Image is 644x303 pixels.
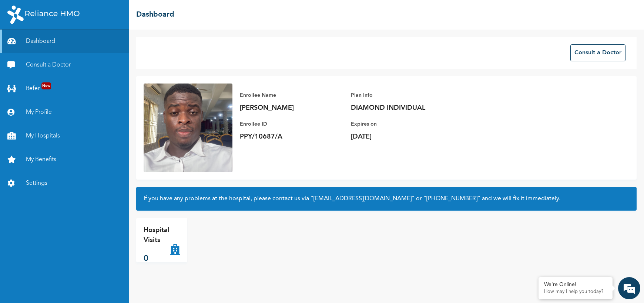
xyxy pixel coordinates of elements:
[136,9,174,20] h2: Dashboard
[240,132,343,141] p: PPY/10687/A
[144,225,170,245] p: Hospital Visits
[351,132,455,141] p: [DATE]
[240,103,343,112] p: [PERSON_NAME]
[351,103,455,112] p: DIAMOND INDIVIDUAL
[7,6,80,24] img: RelianceHMO's Logo
[144,84,232,172] img: Enrollee
[144,194,629,203] h2: If you have any problems at the hospital, please contact us via or and we will fix it immediately.
[311,196,415,202] a: "[EMAIL_ADDRESS][DOMAIN_NAME]"
[144,253,170,265] p: 0
[351,91,455,100] p: Plan Info
[570,44,625,61] button: Consult a Doctor
[240,120,343,129] p: Enrollee ID
[544,289,607,295] p: How may I help you today?
[423,196,480,202] a: "[PHONE_NUMBER]"
[41,82,51,89] span: New
[351,120,455,129] p: Expires on
[240,91,343,100] p: Enrollee Name
[544,282,607,288] div: We're Online!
